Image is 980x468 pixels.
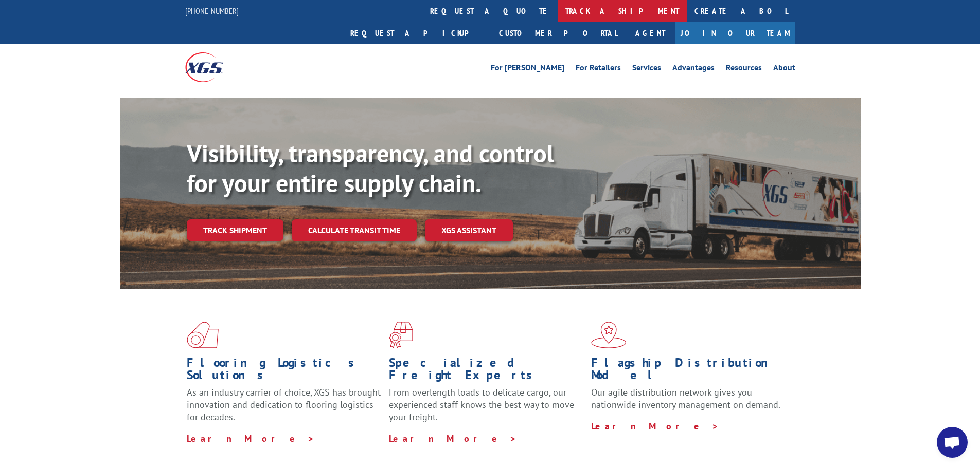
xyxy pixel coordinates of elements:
span: As an industry carrier of choice, XGS has brought innovation and dedication to flooring logistics... [187,386,381,423]
img: xgs-icon-flagship-distribution-model-red [591,322,627,348]
img: xgs-icon-total-supply-chain-intelligence-red [187,322,219,348]
a: Join Our Team [675,22,795,44]
a: Calculate transit time [292,219,417,241]
a: [PHONE_NUMBER] [185,6,239,16]
a: Learn More > [389,433,517,444]
h1: Flooring Logistics Solutions [187,357,381,386]
div: Open chat [937,427,968,458]
a: For [PERSON_NAME] [491,64,564,75]
img: xgs-icon-focused-on-flooring-red [389,322,413,348]
a: For Retailers [576,64,621,75]
a: Track shipment [187,219,283,241]
a: Request a pickup [343,22,491,44]
a: XGS ASSISTANT [425,219,513,241]
a: Services [632,64,661,75]
p: From overlength loads to delicate cargo, our experienced staff knows the best way to move your fr... [389,386,583,432]
b: Visibility, transparency, and control for your entire supply chain. [187,137,554,199]
a: Customer Portal [491,22,625,44]
a: Learn More > [187,433,315,444]
a: Advantages [672,64,715,75]
a: Agent [625,22,675,44]
a: Learn More > [591,420,719,432]
h1: Flagship Distribution Model [591,357,786,386]
a: About [773,64,795,75]
h1: Specialized Freight Experts [389,357,583,386]
span: Our agile distribution network gives you nationwide inventory management on demand. [591,386,780,410]
a: Resources [726,64,762,75]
